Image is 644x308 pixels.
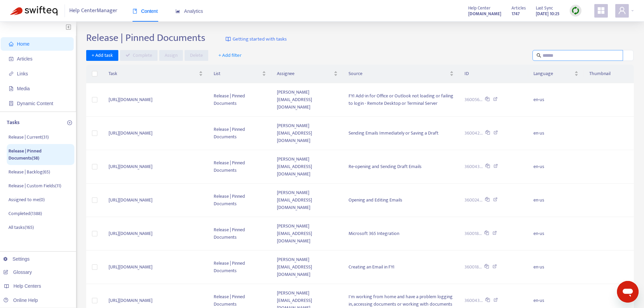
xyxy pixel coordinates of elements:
[103,65,209,83] th: Task
[175,8,203,14] span: Analytics
[468,10,501,18] strong: [DOMAIN_NAME]
[159,50,183,61] button: Assign
[175,9,180,14] span: area-chart
[225,37,231,42] img: image-link
[208,217,271,251] td: Release | Pinned Documents
[8,196,45,203] p: Assigned to me ( 0 )
[103,117,209,150] td: [URL][DOMAIN_NAME]
[208,83,271,117] td: Release | Pinned Documents
[464,129,483,137] span: 360042...
[208,65,271,83] th: List
[8,182,61,189] p: Release | Custom Fields ( 11 )
[528,83,584,117] td: en-us
[8,168,50,175] p: Release | Backlog ( 65 )
[3,269,32,275] a: Glossary
[617,281,639,303] iframe: Button to launch messaging window
[277,70,332,77] span: Assignee
[3,298,38,303] a: Online Help
[133,9,137,14] span: book
[3,256,30,262] a: Settings
[10,6,57,16] img: Swifteq
[103,150,209,184] td: [URL][DOMAIN_NAME]
[271,251,343,284] td: [PERSON_NAME][EMAIL_ADDRESS][DOMAIN_NAME]
[225,32,287,47] a: Getting started with tasks
[208,184,271,217] td: Release | Pinned Documents
[271,217,343,251] td: [PERSON_NAME][EMAIL_ADDRESS][DOMAIN_NAME]
[218,51,242,60] span: + Add filter
[349,163,422,170] span: Re-opening and Sending Draft Emails
[528,251,584,284] td: en-us
[528,117,584,150] td: en-us
[86,32,205,44] h2: Release | Pinned Documents
[349,293,453,308] span: I'm working from home and have a problem logging in, accessing documents or working with documents
[571,6,580,15] img: sync.dc5367851b00ba804db3.png
[17,56,32,62] span: Articles
[17,41,29,47] span: Home
[464,196,482,204] span: 360024...
[464,163,483,170] span: 360043...
[17,86,30,91] span: Media
[618,6,626,15] span: user
[208,150,271,184] td: Release | Pinned Documents
[536,10,559,18] strong: [DATE] 10:25
[185,50,208,61] button: Delete
[597,6,605,15] span: appstore
[271,65,343,83] th: Assignee
[67,120,72,125] span: plus-circle
[528,217,584,251] td: en-us
[7,119,20,127] p: Tasks
[8,210,42,217] p: Completed ( 1388 )
[17,71,28,76] span: Links
[464,96,482,103] span: 360056...
[464,230,482,237] span: 360018...
[511,4,526,12] span: Articles
[213,50,247,61] button: + Add filter
[103,217,209,251] td: [URL][DOMAIN_NAME]
[233,35,287,43] span: Getting started with tasks
[9,56,14,61] span: account-book
[208,251,271,284] td: Release | Pinned Documents
[511,10,520,18] strong: 1747
[8,147,73,162] p: Release | Pinned Documents ( 58 )
[271,150,343,184] td: [PERSON_NAME][EMAIL_ADDRESS][DOMAIN_NAME]
[533,70,573,77] span: Language
[271,83,343,117] td: [PERSON_NAME][EMAIL_ADDRESS][DOMAIN_NAME]
[528,150,584,184] td: en-us
[536,4,553,12] span: Last Sync
[208,117,271,150] td: Release | Pinned Documents
[536,53,541,58] span: search
[271,184,343,217] td: [PERSON_NAME][EMAIL_ADDRESS][DOMAIN_NAME]
[69,4,117,17] span: Help Center Manager
[528,184,584,217] td: en-us
[120,50,158,61] button: Complete
[349,92,453,107] span: FYI Add-in for Office or Outlook not loading or failing to login - Remote Desktop or Terminal Server
[271,117,343,150] td: [PERSON_NAME][EMAIL_ADDRESS][DOMAIN_NAME]
[9,86,14,91] span: file-image
[103,83,209,117] td: [URL][DOMAIN_NAME]
[528,65,584,83] th: Language
[468,10,501,18] a: [DOMAIN_NAME]
[349,129,438,137] span: Sending Emails Immediately or Saving a Draft
[133,8,158,14] span: Content
[103,251,209,284] td: [URL][DOMAIN_NAME]
[17,101,53,106] span: Dynamic Content
[9,71,14,76] span: link
[349,263,395,271] span: Creating an Email in FYI
[349,196,402,204] span: Opening and Editing Emails
[459,65,528,83] th: ID
[92,52,113,59] span: + Add task
[8,134,49,141] p: Release | Current ( 31 )
[584,65,634,83] th: Thumbnail
[86,50,118,61] button: + Add task
[214,70,261,77] span: List
[8,224,34,231] p: All tasks ( 165 )
[9,42,14,46] span: home
[9,101,14,106] span: container
[103,184,209,217] td: [URL][DOMAIN_NAME]
[109,70,198,77] span: Task
[464,263,482,271] span: 360018...
[349,230,399,237] span: Microsoft 365 Integration
[468,4,491,12] span: Help Center
[349,70,448,77] span: Source
[14,283,41,289] span: Help Centers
